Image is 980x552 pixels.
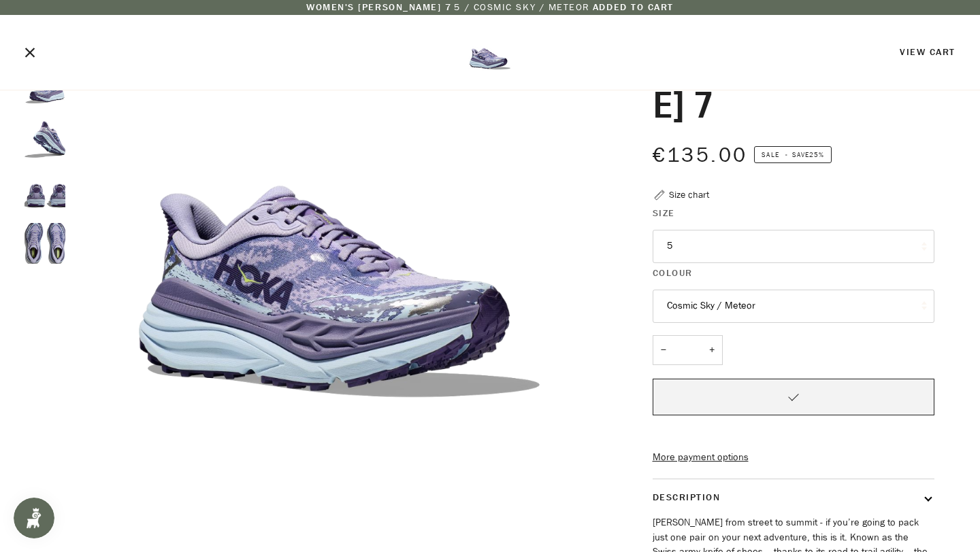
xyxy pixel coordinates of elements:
iframe: Button to open loyalty program pop-up [14,498,54,538]
button: Description [653,479,934,515]
em: • [781,150,792,160]
button: Cosmic Sky / Meteor [653,290,934,323]
button: − [653,335,674,366]
button: + [701,335,723,366]
button: 5 [653,230,934,263]
div: Size chart [669,188,709,202]
input: Quantity [653,335,723,366]
span: Women's [PERSON_NAME] 7 [306,1,451,14]
span: €135.00 [653,141,748,169]
button: Close [24,31,35,74]
span: Size [653,206,675,220]
img: Hoka Women's Stinson 7 Cosmic Sky / Meteor - Booley Galway [24,223,65,264]
img: Hoka Women's Stinson 7 Cosmic Sky / Meteor - Booley Galway [24,171,65,212]
span: 5 / Cosmic Sky / Meteor [454,1,589,14]
span: Save [754,146,832,164]
img: Hoka Women's Stinson 7 Cosmic Sky / Meteor - Booley Galway [463,25,517,80]
span: 25% [809,150,824,160]
span: Sale [762,150,779,160]
a: View Cart [900,46,955,58]
span: Colour [653,266,693,280]
a: More payment options [653,450,934,465]
img: Hoka Women's Stinson 7 Cosmic Sky / Meteor - Booley Galway [24,119,65,160]
span: Added to cart [593,1,674,14]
